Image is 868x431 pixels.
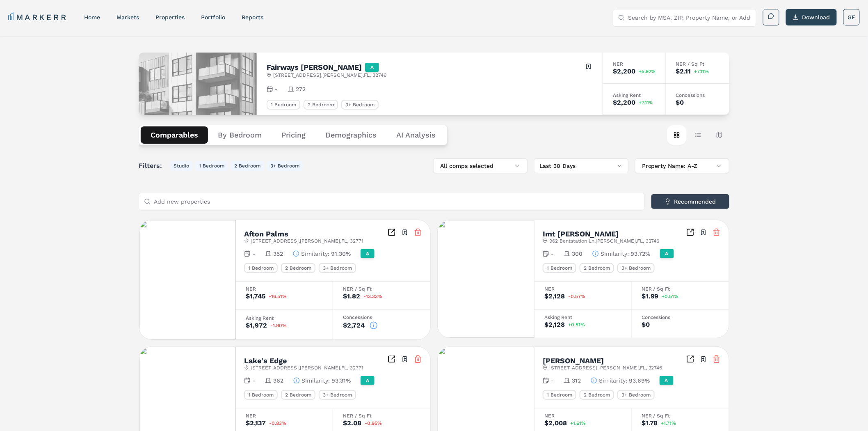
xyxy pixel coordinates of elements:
[361,249,375,258] div: A
[642,315,719,320] div: Concessions
[267,100,300,110] div: 1 Bedroom
[549,365,662,371] span: [STREET_ADDRESS] , [PERSON_NAME] , FL , 32746
[267,161,303,171] button: 3+ Bedroom
[343,322,365,329] div: $2,724
[155,14,185,21] a: properties
[617,263,655,273] div: 3+ Bedroom
[601,250,629,258] span: Similarity :
[246,316,323,321] div: Asking Rent
[580,390,614,400] div: 2 Bedroom
[244,230,288,238] h2: Afton Palms
[544,293,565,300] div: $2,128
[246,287,323,291] div: NER
[551,376,554,385] span: -
[639,69,656,74] span: +5.92%
[642,420,658,426] div: $1.78
[251,365,363,371] span: [STREET_ADDRESS] , [PERSON_NAME] , FL , 32771
[543,263,576,273] div: 1 Bedroom
[273,250,283,258] span: 352
[544,420,567,426] div: $2,008
[568,322,585,327] span: +0.51%
[296,85,306,93] span: 272
[544,315,621,320] div: Asking Rent
[639,100,653,105] span: +7.11%
[304,100,338,110] div: 2 Bedroom
[613,93,656,98] div: Asking Rent
[642,321,650,328] div: $0
[568,294,585,299] span: -0.57%
[617,390,655,400] div: 3+ Bedroom
[343,420,361,426] div: $2.08
[388,355,396,363] a: Inspect Comparables
[319,390,356,400] div: 3+ Bedroom
[365,421,382,426] span: -0.95%
[570,421,586,426] span: +1.61%
[676,62,720,66] div: NER / Sq Ft
[302,376,330,385] span: Similarity :
[651,194,729,209] button: Recommended
[676,93,720,98] div: Concessions
[543,390,576,400] div: 1 Bedroom
[365,63,379,72] div: A
[676,99,684,106] div: $0
[201,14,225,21] a: Portfolio
[273,72,386,78] span: [STREET_ADDRESS] , [PERSON_NAME] , FL , 32746
[786,9,837,25] button: Download
[676,68,691,75] div: $2.11
[660,376,674,385] div: A
[848,13,856,21] span: GF
[244,263,278,273] div: 1 Bedroom
[139,161,167,171] span: Filters:
[244,357,287,365] h2: Lake's Edge
[433,158,528,173] button: All comps selected
[572,376,581,385] span: 312
[629,376,650,385] span: 93.69%
[613,68,635,75] div: $2,200
[275,85,278,93] span: -
[84,14,100,21] a: home
[246,413,323,418] div: NER
[141,126,208,144] button: Comparables
[252,250,255,258] span: -
[361,376,375,385] div: A
[154,193,640,210] input: Add new properties
[543,357,604,365] h2: [PERSON_NAME]
[267,64,362,71] h2: Fairways [PERSON_NAME]
[694,69,709,74] span: +7.11%
[272,126,315,144] button: Pricing
[273,376,283,385] span: 362
[8,11,68,23] a: MARKERR
[246,293,265,300] div: $1,745
[613,62,656,66] div: NER
[343,413,420,418] div: NER / Sq Ft
[343,315,420,320] div: Concessions
[662,294,679,299] span: +0.51%
[628,9,751,26] input: Search by MSA, ZIP, Property Name, or Address
[231,161,264,171] button: 2 Bedroom
[116,14,139,21] a: markets
[630,250,650,258] span: 93.72%
[331,250,351,258] span: 91.30%
[331,376,351,385] span: 93.31%
[613,99,635,106] div: $2,200
[642,287,719,291] div: NER / Sq Ft
[208,126,272,144] button: By Bedroom
[580,263,614,273] div: 2 Bedroom
[269,294,287,299] span: -16.51%
[251,238,363,244] span: [STREET_ADDRESS] , [PERSON_NAME] , FL , 32771
[843,9,860,25] button: GF
[246,322,267,329] div: $1,972
[343,287,420,291] div: NER / Sq Ft
[544,321,565,328] div: $2,128
[343,293,360,300] div: $1.82
[543,230,619,238] h2: Imt [PERSON_NAME]
[549,238,660,244] span: 962 Bentstation Ln , [PERSON_NAME] , FL , 32746
[363,294,382,299] span: -13.33%
[544,413,621,418] div: NER
[242,14,263,21] a: reports
[270,323,287,328] span: -1.90%
[642,293,659,300] div: $1.99
[170,161,192,171] button: Studio
[551,250,554,258] span: -
[315,126,386,144] button: Demographics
